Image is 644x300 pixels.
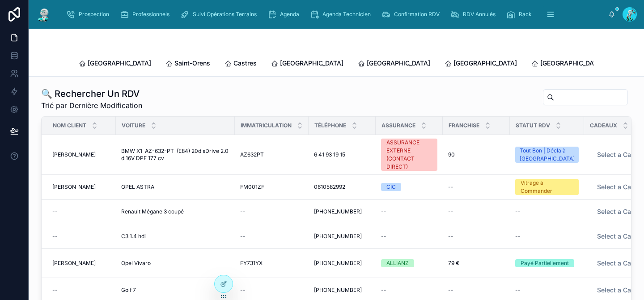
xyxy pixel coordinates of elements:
a: Agenda Technicien [307,6,377,22]
span: -- [52,208,58,215]
span: Renault Mégane 3 coupé [121,208,184,215]
a: [PERSON_NAME] [52,151,110,158]
span: -- [381,233,386,240]
span: -- [515,233,521,240]
span: Cadeaux [590,122,617,129]
span: 0610582992 [314,183,345,191]
span: Professionnels [132,11,169,18]
a: Golf 7 [121,287,229,294]
a: 6 41 93 19 15 [314,151,370,158]
a: [PHONE_NUMBER] [314,233,370,240]
a: FY731YX [240,260,303,267]
a: ALLIANZ [381,259,437,267]
a: [PHONE_NUMBER] [314,260,370,267]
span: -- [381,287,386,294]
a: -- [240,287,303,294]
span: Saint-Orens [174,59,210,68]
a: -- [52,287,110,294]
span: AZ632PT [240,151,264,158]
a: -- [448,183,504,191]
a: -- [515,287,579,294]
a: Suivi Opérations Terrains [178,6,263,22]
span: Assurance [381,122,415,129]
span: FY731YX [240,260,263,267]
img: App logo [36,7,52,22]
span: Suivi Opérations Terrains [193,11,257,18]
a: BMW X1 AZ-632-PT (E84) 20d sDrive 2.0 d 16V DPF 177 cv [121,148,229,162]
span: FM001ZF [240,183,264,191]
span: -- [448,287,453,294]
span: -- [448,208,453,215]
span: 6 41 93 19 15 [314,151,345,158]
span: Téléphone [314,122,346,129]
span: Castres [233,59,257,68]
a: Tout Bon | Décla à [GEOGRAPHIC_DATA] [515,147,579,163]
a: [PERSON_NAME] [52,260,110,267]
a: Castres [225,55,257,73]
a: -- [448,287,504,294]
a: [GEOGRAPHIC_DATA] [445,55,517,73]
a: 90 [448,151,504,158]
a: [GEOGRAPHIC_DATA] [271,55,343,73]
span: -- [240,208,246,215]
span: [PERSON_NAME] [52,183,96,191]
div: scrollable content [59,4,608,24]
a: -- [381,287,437,294]
div: ASSURANCE EXTERNE (CONTACT DIRECT) [386,139,432,171]
span: Statut RDV [516,122,550,129]
a: Confirmation RDV [379,6,446,22]
a: -- [448,233,504,240]
a: [GEOGRAPHIC_DATA] [79,55,151,73]
span: [GEOGRAPHIC_DATA] [367,59,430,68]
span: [GEOGRAPHIC_DATA] [88,59,151,68]
a: AZ632PT [240,151,303,158]
span: -- [240,287,246,294]
a: Opel Vivaro [121,260,229,267]
span: Nom Client [53,122,86,129]
a: OPEL ASTRA [121,183,229,191]
div: CIC [386,183,396,191]
span: Prospection [79,11,109,18]
span: -- [448,183,453,191]
h1: 🔍 Rechercher Un RDV [41,87,142,100]
span: Confirmation RDV [394,11,440,18]
a: -- [381,233,437,240]
a: ASSURANCE EXTERNE (CONTACT DIRECT) [381,139,437,171]
a: Saint-Orens [165,55,210,73]
a: Vitrage à Commander [515,179,579,195]
span: Trié par Dernière Modification [41,100,142,111]
a: [GEOGRAPHIC_DATA] [531,55,604,73]
a: [PERSON_NAME] [52,183,110,191]
span: Voiture [122,122,145,129]
a: RDV Annulés [448,6,502,22]
span: C3 1.4 hdi [121,233,146,240]
span: [PHONE_NUMBER] [314,208,362,215]
div: Payé Partiellement [521,259,569,267]
div: Vitrage à Commander [521,179,573,195]
span: RDV Annulés [463,11,496,18]
span: -- [448,233,453,240]
a: Payé Partiellement [515,259,579,267]
span: 90 [448,151,455,158]
span: Agenda Technicien [322,11,371,18]
a: FM001ZF [240,183,303,191]
a: 0610582992 [314,183,370,191]
span: -- [52,287,58,294]
span: [PHONE_NUMBER] [314,233,362,240]
a: [GEOGRAPHIC_DATA] [358,55,430,73]
span: Immatriculation [241,122,292,129]
a: CIC [381,183,437,191]
span: [PHONE_NUMBER] [314,260,362,267]
a: -- [52,208,110,215]
span: [PERSON_NAME] [52,151,96,158]
a: -- [52,233,110,240]
a: -- [515,233,579,240]
span: Opel Vivaro [121,260,151,267]
span: [GEOGRAPHIC_DATA] [453,59,517,68]
a: Renault Mégane 3 coupé [121,208,229,215]
span: Franchise [449,122,479,129]
a: Agenda [265,6,305,22]
span: [PHONE_NUMBER] [314,287,362,294]
a: -- [515,208,579,215]
a: [PHONE_NUMBER] [314,287,370,294]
